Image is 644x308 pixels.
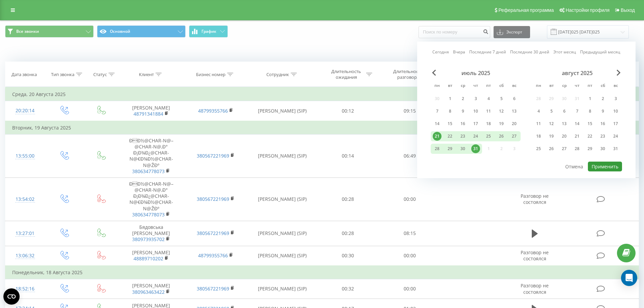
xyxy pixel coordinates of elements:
div: 7 [573,107,581,116]
a: 380963463422 [132,289,165,295]
td: 00:00 [379,246,441,266]
div: 19 [547,132,556,141]
div: 6 [560,107,569,116]
div: 31 [611,144,620,153]
div: 13:54:02 [12,193,38,206]
td: 00:00 [379,177,441,221]
span: Next Month [617,70,621,76]
div: Тип звонка [51,72,74,77]
div: вт 29 июля 2025 г. [444,144,456,154]
div: вс 31 авг. 2025 г. [609,144,622,154]
td: [PERSON_NAME] (SIP) [248,246,317,266]
div: чт 24 июля 2025 г. [469,131,482,141]
div: 30 [458,144,467,153]
abbr: пятница [483,81,494,91]
a: 48799355766 [198,252,228,259]
a: 380634778073 [132,168,165,174]
div: 13:27:01 [12,227,38,240]
abbr: среда [458,81,468,91]
div: 20 [560,132,569,141]
div: 13:55:00 [12,149,38,163]
span: Реферальная программа [498,7,554,13]
div: ср 23 июля 2025 г. [456,131,469,141]
div: 12 [497,107,506,116]
td: [PERSON_NAME] (SIP) [248,221,317,246]
div: ср 20 авг. 2025 г. [558,131,571,141]
button: Основной [97,25,186,38]
div: 24 [471,132,480,141]
a: 380634778073 [132,211,165,218]
div: 21 [433,132,442,141]
td: ÐÐ½@CHAR-N@–@CHAR-N@‚Ð° Ð¡Ð¾Ð¿@CHAR-N@€Ð¾Ð½@CHAR-N@ŽÐº [119,177,183,221]
div: 1 [586,94,594,103]
div: чт 7 авг. 2025 г. [571,106,583,116]
span: График [201,29,216,34]
div: сб 16 авг. 2025 г. [596,119,609,129]
div: 7 [433,107,442,116]
div: пт 15 авг. 2025 г. [583,119,596,129]
div: 28 [573,144,581,153]
div: 30 [598,144,607,153]
button: Применить [588,162,622,171]
div: 21 [573,132,581,141]
div: сб 26 июля 2025 г. [495,131,508,141]
span: Разговор не состоялся [521,282,549,295]
div: 16 [458,119,467,128]
div: пн 25 авг. 2025 г. [532,144,545,154]
div: ср 6 авг. 2025 г. [558,106,571,116]
td: 00:00 [379,279,441,299]
div: сб 2 авг. 2025 г. [596,94,609,104]
a: Сегодня [432,49,449,55]
div: вс 10 авг. 2025 г. [609,106,622,116]
abbr: понедельник [432,81,442,91]
div: 4 [484,94,493,103]
div: 18:52:16 [12,282,38,295]
button: Экспорт [494,26,530,38]
div: 1 [446,94,454,103]
td: 00:28 [317,221,379,246]
div: пн 28 июля 2025 г. [431,144,444,154]
div: 18 [484,119,493,128]
a: Этот месяц [553,49,576,55]
abbr: понедельник [533,81,544,91]
div: 12 [547,119,556,128]
div: сб 12 июля 2025 г. [495,106,508,116]
abbr: суббота [496,81,506,91]
div: пн 4 авг. 2025 г. [532,106,545,116]
abbr: четверг [572,81,582,91]
td: 00:28 [317,177,379,221]
span: Настройки профиля [566,7,610,13]
a: 48799355766 [198,108,228,114]
div: вс 13 июля 2025 г. [508,106,521,116]
div: 15 [586,119,594,128]
div: 20 [510,119,519,128]
div: Open Intercom Messenger [621,270,637,286]
td: 06:49 [379,134,441,177]
div: 15 [446,119,454,128]
div: чт 17 июля 2025 г. [469,119,482,129]
div: 22 [446,132,454,141]
td: 00:30 [317,246,379,266]
div: 14 [433,119,442,128]
a: Последние 7 дней [469,49,506,55]
abbr: воскресенье [611,81,621,91]
td: 00:32 [317,279,379,299]
abbr: пятница [585,81,595,91]
td: [PERSON_NAME] (SIP) [248,177,317,221]
div: 29 [446,144,454,153]
div: вс 3 авг. 2025 г. [609,94,622,104]
div: Статус [93,72,107,77]
div: Бизнес номер [196,72,225,77]
div: 5 [547,107,556,116]
button: Отмена [562,162,587,171]
div: 13 [510,107,519,116]
div: 31 [471,144,480,153]
div: июль 2025 [431,70,521,76]
span: Разговор не состоялся [521,193,549,205]
div: 9 [458,107,467,116]
div: сб 19 июля 2025 г. [495,119,508,129]
div: пт 1 авг. 2025 г. [583,94,596,104]
div: 24 [611,132,620,141]
div: Дата звонка [11,72,37,77]
div: пн 21 июля 2025 г. [431,131,444,141]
